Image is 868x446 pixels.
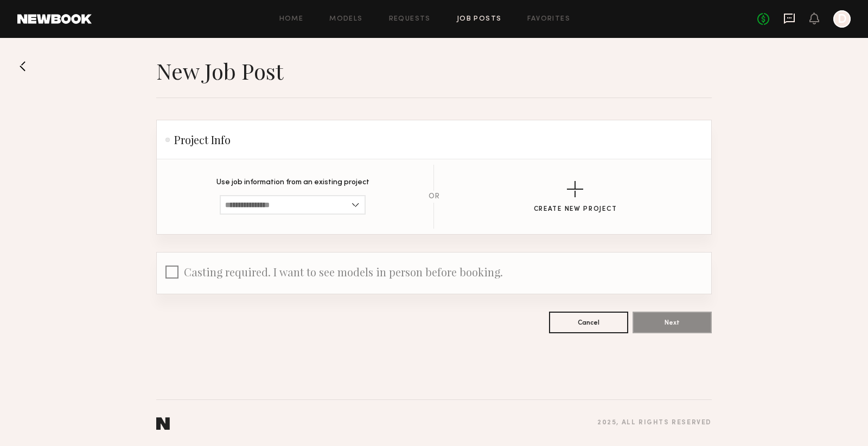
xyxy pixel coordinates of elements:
a: Job Posts [457,16,502,23]
span: Casting required. I want to see models in person before booking. [184,264,503,279]
button: Cancel [549,312,628,333]
div: OR [429,193,439,201]
a: D [833,10,851,28]
div: 2025 , all rights reserved [597,419,712,426]
a: Requests [389,16,431,23]
p: Use job information from an existing project [216,179,369,186]
button: Next [633,312,712,333]
a: Home [279,16,304,23]
h2: Project Info [165,133,231,146]
a: Favorites [527,16,570,23]
h1: New Job Post [156,57,283,85]
div: Create New Project [534,206,617,213]
a: Models [329,16,362,23]
button: Create New Project [534,181,617,213]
